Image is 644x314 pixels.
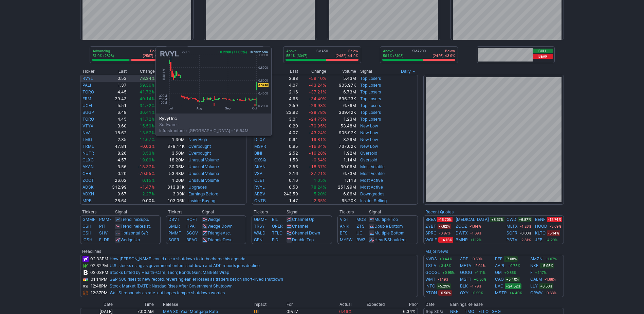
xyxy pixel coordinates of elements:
[360,117,381,122] a: Top Losers
[163,309,218,314] a: MBA 30-Year Mortgage Rate
[188,144,211,149] a: Overbought
[530,290,542,296] a: CRWV
[360,178,383,183] a: Most Active
[103,150,127,157] td: 8.26
[103,116,127,123] td: 4.45
[275,102,299,109] td: 2.59
[360,89,381,94] a: Top Losers
[275,82,299,89] td: 4.07
[356,237,366,242] a: BWZ
[425,249,448,254] b: Major News
[140,123,155,128] span: 15.59%
[286,49,308,53] p: Above
[507,223,518,230] a: MLTX
[360,83,381,88] a: Top Losers
[275,123,299,129] td: 0.20
[275,157,299,163] td: 1.58
[142,151,155,156] span: 3.53%
[327,68,356,75] th: Volume
[188,137,207,142] a: New High
[82,89,94,94] a: TORO
[535,230,546,237] a: KLTO
[401,68,411,75] span: Daily
[360,76,381,81] a: Top Losers
[535,237,542,243] a: JFB
[140,96,155,101] span: 40.14%
[425,237,437,243] a: WOLF
[140,89,155,94] span: 41.72%
[121,224,151,229] a: TrendlineResist.
[82,130,91,135] a: NVA
[309,89,326,94] span: -37.21%
[456,237,468,243] a: BMNR
[309,151,326,156] span: -16.28%
[254,157,266,162] a: OXSQ
[188,171,219,176] a: Unusual Volume
[110,256,245,261] a: How [PERSON_NAME] could use a shutdown to turbocharge his agenda
[456,223,467,230] a: ZOOZ
[286,49,359,59] div: SMA50
[156,114,271,136] div: Software - Infrastructure [GEOGRAPHIC_DATA] 16.54M
[110,277,283,282] a: S&P 500 rises to new record, reversing earlier losses as traders bet on short-lived shutdown
[254,185,265,190] a: RVYL
[82,117,94,122] a: TORO
[535,216,546,223] a: BENF
[507,237,517,243] a: PSTV
[495,262,505,269] a: AAPL
[254,137,265,142] a: DLXY
[272,230,282,235] a: TFLO
[360,123,378,128] a: New Low
[103,102,127,109] td: 5.51
[360,198,387,203] a: Insider Selling
[143,49,165,53] p: Declining
[311,185,326,190] span: 78.24%
[327,163,356,170] td: 30.06M
[155,95,185,102] td: 30.28M
[340,237,352,242] a: MYFW
[425,209,454,214] a: Recent Quotes
[110,290,225,295] a: Wall St rebounds as rate-cut hopes temper shutdown worries
[254,217,267,222] a: GMMF
[155,157,185,163] td: 18.20M
[460,256,468,262] a: ADP
[456,216,489,223] a: [MEDICAL_DATA]
[155,163,185,170] td: 30.06M
[340,224,349,229] a: ANIK
[309,96,326,101] span: -34.49%
[155,82,185,89] td: 157.76M
[254,171,262,176] a: VSA
[82,144,94,149] a: TRML
[103,136,127,143] td: 2.35
[186,237,197,242] a: BEAG
[309,103,326,108] span: -29.93%
[254,144,266,149] a: MSPR
[103,95,127,102] td: 29.43
[103,170,127,177] td: 0.20
[495,276,504,283] a: CAG
[155,184,185,191] td: 813.81K
[327,177,356,184] td: 1.11B
[272,237,279,242] a: FIDI
[309,137,326,142] span: -19.81%
[460,262,471,269] a: META
[121,217,149,222] a: TrendlineSupp.
[186,224,196,229] a: HPAI
[275,170,299,177] td: 2.16
[425,216,436,223] a: BREA
[309,117,326,122] span: -24.75%
[530,276,542,283] a: CALM
[327,170,356,177] td: 6.73M
[103,89,127,95] td: 4.45
[82,191,94,196] a: ADXN
[275,89,299,95] td: 2.16
[327,109,356,116] td: 339.42K
[80,68,103,75] th: Ticker
[425,290,437,296] a: PTON
[309,76,326,81] span: -59.10%
[425,283,435,290] a: INTC
[275,109,299,116] td: 23.92
[207,237,234,242] a: TriangleDesc.
[460,269,472,276] a: GOOG
[495,290,507,296] a: MSTR
[425,230,437,237] a: SPRC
